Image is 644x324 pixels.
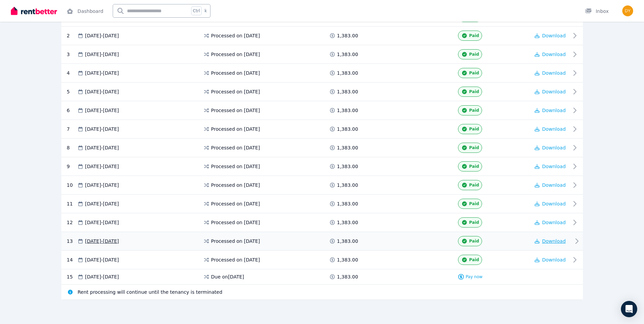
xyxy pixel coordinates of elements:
span: 1,383.00 [337,219,358,226]
span: [DATE] - [DATE] [85,219,119,226]
span: 1,383.00 [337,238,358,245]
span: [DATE] - [DATE] [85,32,119,39]
span: [DATE] - [DATE] [85,273,119,280]
button: Download [535,238,566,245]
span: Paid [469,52,479,57]
button: Download [535,32,566,39]
span: 1,383.00 [337,88,358,95]
span: Download [542,238,566,244]
div: 4 [67,68,77,78]
span: Paid [469,257,479,263]
span: Paid [469,145,479,150]
span: Paid [469,201,479,206]
span: Processed on [DATE] [211,88,260,95]
span: [DATE] - [DATE] [85,256,119,263]
button: Download [535,163,566,170]
span: Download [542,89,566,94]
span: Processed on [DATE] [211,126,260,132]
span: 1,383.00 [337,256,358,263]
div: 6 [67,105,77,115]
span: Processed on [DATE] [211,107,260,114]
span: 1,383.00 [337,126,358,132]
span: Download [542,257,566,263]
button: Download [535,219,566,226]
span: Paid [469,108,479,113]
span: Paid [469,33,479,38]
span: Download [542,182,566,188]
span: [DATE] - [DATE] [85,163,119,170]
span: 1,383.00 [337,200,358,207]
span: Processed on [DATE] [211,32,260,39]
span: Download [542,220,566,225]
div: 5 [67,87,77,97]
div: Open Intercom Messenger [621,301,637,317]
span: Paid [469,164,479,169]
div: 12 [67,217,77,228]
span: Download [542,33,566,38]
span: Paid [469,89,479,94]
div: 8 [67,143,77,153]
span: Processed on [DATE] [211,144,260,151]
button: Download [535,88,566,95]
span: 1,383.00 [337,182,358,188]
div: Inbox [585,8,609,15]
span: 1,383.00 [337,70,358,76]
button: Download [535,51,566,58]
span: [DATE] - [DATE] [85,238,119,245]
span: [DATE] - [DATE] [85,200,119,207]
div: 2 [67,31,77,41]
div: 14 [67,255,77,265]
span: Download [542,52,566,57]
span: Processed on [DATE] [211,238,260,245]
span: Processed on [DATE] [211,51,260,58]
span: 1,383.00 [337,144,358,151]
span: [DATE] - [DATE] [85,144,119,151]
div: 10 [67,180,77,190]
span: Paid [469,238,479,244]
span: Rent processing will continue until the tenancy is terminated [78,289,222,295]
span: Ctrl [191,6,202,15]
span: Download [542,164,566,169]
div: 15 [67,273,77,280]
span: Processed on [DATE] [211,182,260,188]
span: 1,383.00 [337,163,358,170]
div: 11 [67,199,77,209]
button: Download [535,126,566,132]
span: [DATE] - [DATE] [85,51,119,58]
span: Pay now [466,274,483,280]
span: [DATE] - [DATE] [85,126,119,132]
div: 13 [67,236,77,246]
div: 7 [67,124,77,134]
span: Download [542,201,566,206]
span: Processed on [DATE] [211,219,260,226]
span: Paid [469,182,479,188]
span: Processed on [DATE] [211,256,260,263]
span: Paid [469,70,479,76]
span: [DATE] - [DATE] [85,70,119,76]
span: k [204,8,207,14]
button: Download [535,200,566,207]
span: [DATE] - [DATE] [85,88,119,95]
span: Download [542,145,566,150]
button: Download [535,182,566,188]
span: Processed on [DATE] [211,163,260,170]
img: RentBetter [11,6,57,16]
button: Download [535,256,566,263]
span: Paid [469,220,479,225]
span: Paid [469,126,479,132]
img: Dylan Odgers [622,5,633,16]
div: 9 [67,161,77,172]
span: [DATE] - [DATE] [85,107,119,114]
span: Processed on [DATE] [211,200,260,207]
span: Download [542,70,566,76]
span: 1,383.00 [337,107,358,114]
span: 1,383.00 [337,51,358,58]
button: Download [535,70,566,76]
span: Processed on [DATE] [211,70,260,76]
span: Download [542,126,566,132]
span: [DATE] - [DATE] [85,182,119,188]
span: 1,383.00 [337,273,358,280]
span: Due on [DATE] [211,273,244,280]
button: Download [535,107,566,114]
div: 3 [67,49,77,59]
